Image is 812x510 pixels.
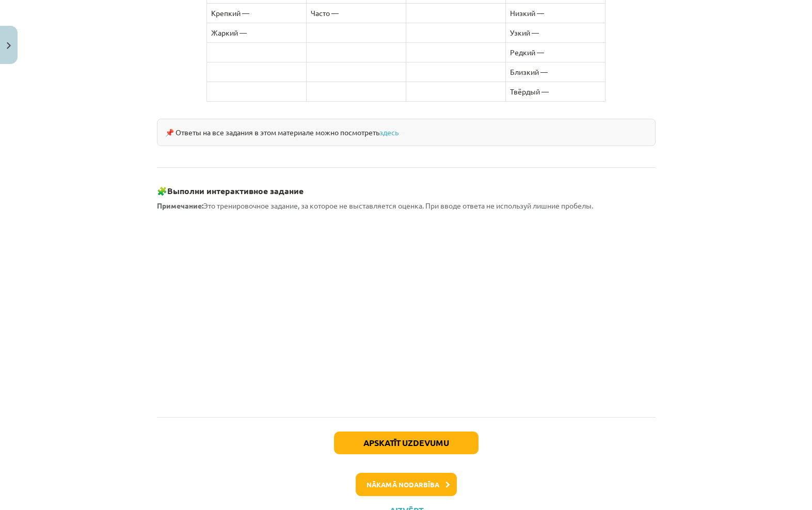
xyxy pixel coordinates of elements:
iframe: Тема 1. [157,217,656,399]
strong: Выполни интерактивное задание [167,185,304,196]
button: Nākamā nodarbība [356,473,457,497]
div: 📌 Ответы на все задания в этом материале можно посмотреть [157,119,656,146]
a: здесь [379,128,399,137]
h3: 🧩 [157,178,656,197]
td: Крепкий — [207,3,307,23]
strong: Примечание: [157,201,203,210]
td: Жаркий — [207,23,307,42]
td: Близкий — [505,62,605,82]
td: Часто — [307,3,406,23]
img: icon-close-lesson-0947bae3869378f0d4975bcd49f059093ad1ed9edebbc8119c70593378902aed.svg [7,42,11,49]
td: Редкий — [505,42,605,62]
td: Твёрдый — [505,82,605,101]
button: Apskatīt uzdevumu [334,432,479,454]
td: Узкий — [505,23,605,42]
span: Это тренировочное задание, за которое не выставляется оценка. При вводе ответа не используй лишни... [157,201,593,210]
td: Низкий — [505,3,605,23]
